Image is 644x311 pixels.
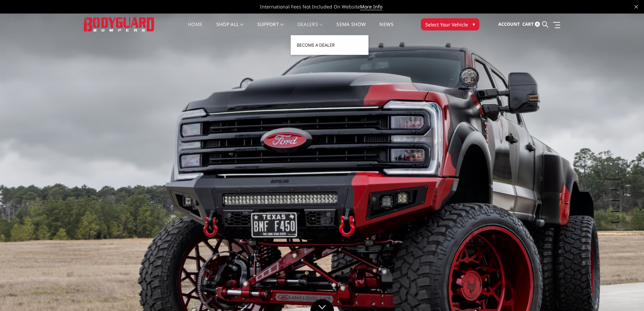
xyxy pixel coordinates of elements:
button: 5 of 5 [613,212,620,223]
iframe: Chat Widget [610,279,644,311]
a: Cart 0 [522,15,540,34]
img: BODYGUARD BUMPERS [84,17,155,31]
a: More Info [360,3,382,10]
button: 4 of 5 [613,201,620,212]
span: Account [498,21,520,27]
button: 1 of 5 [613,169,620,179]
button: 3 of 5 [613,190,620,201]
a: SEMA Show [336,22,366,35]
span: Select Your Vehicle [425,21,468,28]
span: Cart [522,21,534,27]
button: Select Your Vehicle [421,18,479,30]
a: News [379,22,393,35]
a: Support [257,22,284,35]
a: Become a Dealer [293,39,366,51]
a: Home [188,22,202,35]
a: shop all [216,22,244,35]
a: Dealers [297,22,323,35]
span: 0 [535,22,540,27]
span: ▾ [473,21,475,28]
a: Click to Down [310,299,334,311]
a: Account [498,15,520,34]
button: 2 of 5 [613,179,620,190]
